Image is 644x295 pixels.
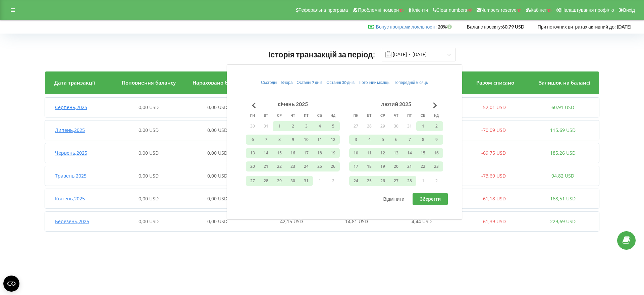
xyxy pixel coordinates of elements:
button: 17 [300,148,313,158]
button: 21 [403,161,416,171]
span: -69,75 USD [481,150,506,156]
span: Попередній місяць [393,80,428,85]
button: 11 [313,135,326,145]
button: 30 [286,176,300,186]
span: 0,00 USD [139,173,159,179]
th: середа [273,110,286,120]
button: Go to previous month [247,99,261,112]
button: 16 [430,148,443,158]
span: Дата транзакції [54,79,95,86]
span: 0,00 USD [139,195,159,202]
button: 12 [376,148,389,158]
span: 0,00 USD [207,127,227,133]
button: 1 [313,176,326,186]
span: Сьогодні [261,80,277,85]
button: 26 [326,161,340,171]
span: -14,81 USD [343,218,368,225]
span: При поточних витратах активний до: [538,24,616,30]
button: 2 [286,121,300,131]
button: 6 [389,135,403,145]
button: 15 [416,148,430,158]
button: 8 [416,135,430,145]
div: лютий 2025 [379,100,413,108]
span: Квітень , 2025 [55,195,85,202]
button: 2 [430,176,443,186]
button: 16 [286,148,300,158]
strong: 20% [438,24,453,30]
span: Numbers reserve [481,7,517,13]
span: Кабінет [531,7,547,13]
button: 24 [349,176,363,186]
span: Поточний місяць [359,80,389,85]
span: Клієнти [412,7,428,13]
span: Поповнення балансу [122,79,176,86]
span: Нараховано бонусів [193,79,244,86]
button: 14 [403,148,416,158]
span: Відмінити [383,196,405,202]
button: 31 [259,121,273,131]
span: Червень , 2025 [55,150,87,156]
span: 0,00 USD [207,173,227,179]
span: 185,26 USD [550,150,576,156]
th: неділя [326,110,340,120]
span: -52,01 USD [481,104,506,110]
button: 28 [403,176,416,186]
span: Проблемні номери [358,7,399,13]
th: понеділок [349,110,363,120]
button: 19 [326,148,340,158]
th: четвер [286,110,300,120]
span: 60,91 USD [551,104,574,110]
button: 21 [259,161,273,171]
span: -73,69 USD [481,173,506,179]
span: 168,51 USD [550,195,576,202]
button: 11 [363,148,376,158]
button: 10 [300,135,313,145]
span: -61,18 USD [481,195,506,202]
button: 2 [326,176,340,186]
button: 31 [403,121,416,131]
button: Відмінити [376,193,412,205]
button: 1 [416,121,430,131]
button: 1 [416,176,430,186]
span: 0,00 USD [139,150,159,156]
span: Травень , 2025 [55,173,87,179]
button: 29 [273,176,286,186]
span: -42,15 USD [278,218,303,225]
th: четвер [389,110,403,120]
span: 229,69 USD [550,218,576,225]
button: 1 [273,121,286,131]
button: 22 [273,161,286,171]
button: Go to next month [428,99,442,112]
button: 17 [349,161,363,171]
button: 12 [326,135,340,145]
button: 4 [313,121,326,131]
span: -70,09 USD [481,127,506,133]
span: Залишок на балансі [539,79,590,86]
th: вівторок [259,110,273,120]
strong: [DATE] [617,24,631,30]
span: Clear numbers [436,7,467,13]
button: 20 [389,161,403,171]
button: 27 [389,176,403,186]
button: 8 [273,135,286,145]
th: вівторок [363,110,376,120]
button: 3 [349,135,363,145]
button: 2 [430,121,443,131]
span: Вчора [281,80,292,85]
span: 0,00 USD [139,218,159,225]
button: 5 [376,135,389,145]
span: Налаштування профілю [561,7,614,13]
button: 30 [389,121,403,131]
button: 15 [273,148,286,158]
th: понеділок [246,110,259,120]
button: 27 [246,176,259,186]
span: 0,00 USD [207,104,227,110]
a: Бонус програми лояльності [376,24,435,30]
button: 5 [326,121,340,131]
span: 94,82 USD [551,173,574,179]
th: середа [376,110,389,120]
button: 13 [389,148,403,158]
button: 26 [376,176,389,186]
div: січень 2025 [276,100,310,108]
span: 0,00 USD [207,218,227,225]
